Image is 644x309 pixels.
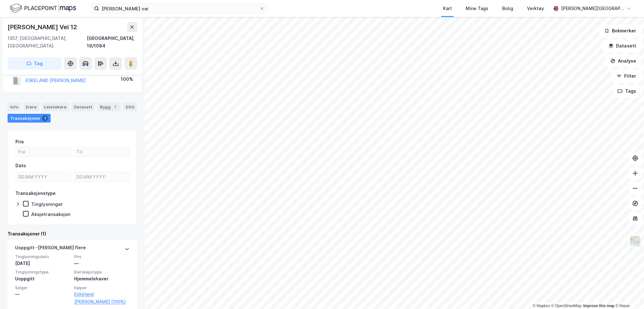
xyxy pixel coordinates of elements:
[8,230,137,238] div: Transaksjoner (1)
[613,279,644,309] iframe: Chat Widget
[112,104,118,110] div: 1
[31,211,70,217] div: Aksjetransaksjon
[466,5,488,12] div: Mine Tags
[15,269,70,275] span: Tinglysningstype
[605,55,641,67] button: Analyse
[74,290,130,306] a: Eskeland [PERSON_NAME] (100%)
[8,35,87,50] div: 1357, [GEOGRAPHIC_DATA], [GEOGRAPHIC_DATA]
[15,254,70,259] span: Tinglysningsdato
[31,201,63,207] div: Tinglysninger
[551,304,582,308] a: OpenStreetMap
[74,260,130,267] div: —
[74,254,130,259] span: Pris
[16,172,71,182] input: DD.MM.YYYY
[8,114,51,123] div: Transaksjoner
[612,85,641,97] button: Tags
[15,285,70,290] span: Selger
[16,147,71,157] input: Fra
[502,5,513,12] div: Bolig
[15,275,70,283] div: Uoppgitt
[74,172,129,182] input: DD.MM.YYYY
[71,102,95,111] div: Datasett
[23,102,39,111] div: Eiere
[15,162,26,169] div: Dato
[629,235,641,247] img: Z
[15,260,70,267] div: [DATE]
[15,138,24,146] div: Pris
[561,5,624,12] div: [PERSON_NAME][GEOGRAPHIC_DATA]
[603,40,641,52] button: Datasett
[10,3,76,14] img: logo.f888ab2527a4732fd821a326f86c7f29.svg
[613,279,644,309] div: Kontrollprogram for chat
[527,5,544,12] div: Verktøy
[97,102,121,111] div: Bygg
[99,4,259,13] input: Søk på adresse, matrikkel, gårdeiere, leietakere eller personer
[533,304,550,308] a: Mapbox
[121,75,133,83] div: 100%
[87,35,137,50] div: [GEOGRAPHIC_DATA], 19/1084
[74,275,130,283] div: Hjemmelshaver
[611,70,641,82] button: Filter
[42,115,48,121] div: 1
[8,102,21,111] div: Info
[74,285,130,290] span: Kjøper
[74,269,130,275] span: Eierskapstype
[15,190,56,197] div: Transaksjonstype
[8,57,62,70] button: Tag
[123,102,137,111] div: ESG
[8,22,78,32] div: [PERSON_NAME] Vei 12
[74,147,129,157] input: Til
[599,25,641,37] button: Bokmerker
[15,244,86,254] div: Uoppgitt - [PERSON_NAME] flere
[443,5,452,12] div: Kart
[15,290,70,298] div: —
[583,304,614,308] a: Improve this map
[42,102,69,111] div: Leietakere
